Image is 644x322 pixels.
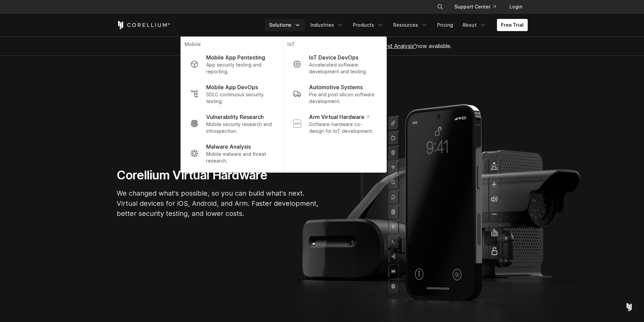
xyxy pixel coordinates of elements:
[504,1,528,13] a: Login
[309,121,377,134] p: Software-hardware co-design for IoT development.
[206,91,273,105] p: SDLC continuous security testing.
[621,299,637,315] div: Open Intercom Messenger
[497,19,528,31] a: Free Trial
[309,91,377,105] p: Pre and post silicon software development.
[185,79,279,109] a: Mobile App DevOps SDLC continuous security testing.
[117,188,319,219] p: We changed what's possible, so you can build what's next. Virtual devices for iOS, Android, and A...
[185,41,279,49] p: Mobile
[206,113,264,121] p: Vulnerability Research
[206,151,273,164] p: Mobile malware and threat research.
[389,19,432,31] a: Resources
[458,19,490,31] a: About
[349,19,388,31] a: Products
[206,121,273,134] p: Mobile security research and introspection.
[185,109,279,139] a: Vulnerability Research Mobile security research and introspection.
[206,61,273,75] p: App security testing and reporting.
[265,19,305,31] a: Solutions
[309,53,358,61] p: IoT Device DevOps
[185,139,279,168] a: Malware Analysis Mobile malware and threat research.
[185,49,279,79] a: Mobile App Pentesting App security testing and reporting.
[309,83,363,91] p: Automotive Systems
[449,1,501,13] a: Support Center
[287,109,382,139] a: Arm Virtual Hardware Software-hardware co-design for IoT development.
[434,1,446,13] button: Search
[309,113,369,121] p: Arm Virtual Hardware
[265,19,528,31] div: Navigation Menu
[117,168,319,183] h1: Corellium Virtual Hardware
[287,79,382,109] a: Automotive Systems Pre and post silicon software development.
[206,53,265,61] p: Mobile App Pentesting
[309,61,377,75] p: Accelerated software development and testing.
[287,41,382,49] p: IoT
[117,21,170,29] a: Corellium Home
[206,83,258,91] p: Mobile App DevOps
[206,143,251,151] p: Malware Analysis
[306,19,348,31] a: Industries
[429,1,528,13] div: Navigation Menu
[433,19,457,31] a: Pricing
[287,49,382,79] a: IoT Device DevOps Accelerated software development and testing.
